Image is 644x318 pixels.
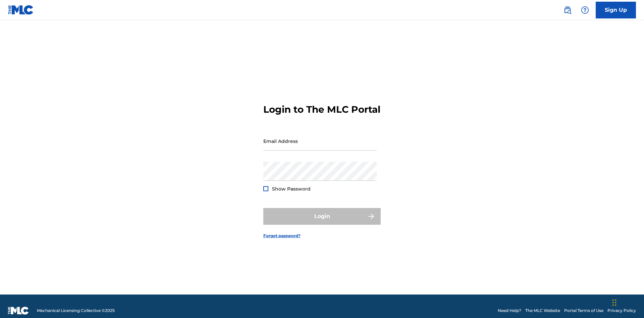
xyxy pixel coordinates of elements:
[263,104,380,115] h3: Login to The MLC Portal
[272,186,311,192] span: Show Password
[8,307,29,315] img: logo
[612,293,616,313] div: Drag
[578,3,592,17] div: Help
[525,308,560,314] a: The MLC Website
[564,308,603,314] a: Portal Terms of Use
[607,308,636,314] a: Privacy Policy
[8,5,34,15] img: MLC Logo
[561,3,574,17] a: Public Search
[37,308,115,314] span: Mechanical Licensing Collective © 2025
[596,2,636,18] a: Sign Up
[263,233,301,239] a: Forgot password?
[610,286,644,318] iframe: Chat Widget
[498,308,521,314] a: Need Help?
[563,6,572,14] img: search
[581,6,589,14] img: help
